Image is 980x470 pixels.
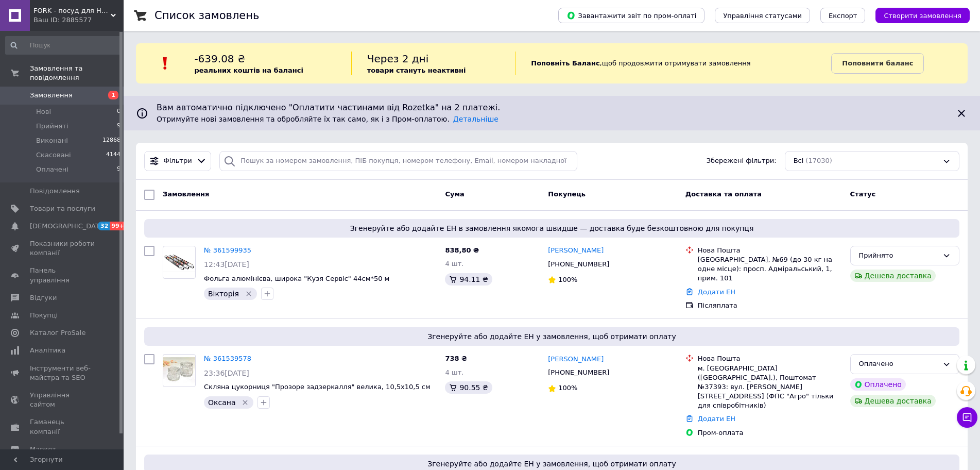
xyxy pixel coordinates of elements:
span: Оплачені [36,165,68,174]
a: Фото товару [163,246,196,279]
span: Покупці [30,311,58,320]
div: Оплачено [859,359,938,370]
input: Пошук [5,36,122,55]
b: Поповніть Баланс [531,59,599,67]
div: [PHONE_NUMBER] [546,366,611,379]
b: Поповнити баланс [842,59,913,67]
span: Фольга алюмінієва, широка "Кузя Сервіс" 44см*50 м [204,275,389,282]
a: [PERSON_NAME] [548,355,604,364]
div: Нова Пошта [698,246,842,255]
div: Ваш ID: 2885577 [33,15,124,25]
img: Фото товару [163,253,195,272]
b: реальних коштів на балансі [194,66,303,74]
div: [GEOGRAPHIC_DATA], №69 (до 30 кг на одне місце): просп. Адміральський, 1, прим. 101 [698,255,842,283]
a: Поповнити баланс [831,53,924,74]
span: Експорт [829,12,857,20]
span: Cума [445,190,464,198]
div: Оплачено [850,378,906,391]
span: FORK - посуд для HoReCa [33,6,111,15]
span: 1 [108,91,118,99]
h1: Список замовлень [154,9,259,22]
span: Прийняті [36,122,68,131]
span: Відгуки [30,293,57,303]
div: 90.55 ₴ [445,381,492,394]
span: Замовлення та повідомлення [30,64,124,82]
span: [DEMOGRAPHIC_DATA] [30,222,106,231]
span: Скасовані [36,150,71,160]
span: Доставка та оплата [685,190,762,198]
span: Фільтри [164,156,192,166]
span: Згенеруйте або додайте ЕН в замовлення якомога швидше — доставка буде безкоштовною для покупця [148,223,955,233]
span: Аналітика [30,346,65,355]
span: Отримуйте нові замовлення та обробляйте їх так само, як і з Пром-оплатою. [157,115,498,123]
span: Гаманець компанії [30,417,95,436]
span: 4 шт. [445,260,463,267]
span: Маркет [30,445,56,454]
span: Виконані [36,136,68,145]
span: Нові [36,107,51,116]
b: товари стануть неактивні [367,66,466,74]
button: Створити замовлення [875,8,970,23]
span: 838,80 ₴ [445,246,479,254]
span: Товари та послуги [30,204,95,213]
span: 9 [117,122,121,131]
span: Інструменти веб-майстра та SEO [30,364,95,382]
span: 23:36[DATE] [204,369,249,377]
span: Замовлення [30,91,73,100]
div: Післяплата [698,301,842,310]
span: Створити замовлення [884,12,961,20]
button: Управління статусами [715,8,810,23]
span: Згенеруйте або додайте ЕН у замовлення, щоб отримати оплату [148,459,955,469]
span: 738 ₴ [445,355,467,362]
span: Статус [850,190,876,198]
button: Чат з покупцем [957,407,977,428]
button: Завантажити звіт по пром-оплаті [558,8,704,23]
div: м. [GEOGRAPHIC_DATA] ([GEOGRAPHIC_DATA].), Поштомат №37393: вул. [PERSON_NAME][STREET_ADDRESS] (Ф... [698,364,842,411]
span: 4 шт. [445,368,463,376]
span: Покупець [548,190,586,198]
img: :exclamation: [158,56,173,71]
svg: Видалити мітку [241,398,249,407]
span: -639.08 ₴ [194,53,245,65]
a: [PERSON_NAME] [548,246,604,256]
a: Додати ЕН [698,288,735,296]
span: Вікторія [208,290,239,298]
div: Дешева доставка [850,395,936,407]
input: Пошук за номером замовлення, ПІБ покупця, номером телефону, Email, номером накладної [219,151,577,171]
a: Скляна цукорниця "Прозоре задзеркалля" велика, 10,5х10,5 см [204,383,431,391]
span: Всі [794,156,804,166]
span: (17030) [805,157,832,164]
span: Замовлення [163,190,209,198]
span: 4144 [106,150,121,160]
span: Повідомлення [30,187,80,196]
a: Додати ЕН [698,415,735,423]
span: Завантажити звіт по пром-оплаті [566,11,696,20]
span: Згенеруйте або додайте ЕН у замовлення, щоб отримати оплату [148,331,955,342]
div: Нова Пошта [698,354,842,363]
span: 100% [558,276,577,283]
span: 32 [98,222,110,230]
span: 12:43[DATE] [204,260,249,268]
div: Прийнято [859,250,938,261]
div: , щоб продовжити отримувати замовлення [515,52,831,75]
span: Збережені фільтри: [707,156,777,166]
a: Детальніше [453,115,498,123]
a: Створити замовлення [865,11,970,19]
svg: Видалити мітку [245,290,253,298]
a: № 361539578 [204,355,251,362]
span: Показники роботи компанії [30,239,95,258]
div: Пром-оплата [698,428,842,438]
span: 0 [117,107,121,116]
span: Управління статусами [723,12,802,20]
a: Фото товару [163,354,196,387]
span: Управління сайтом [30,391,95,409]
span: Через 2 дні [367,53,429,65]
div: 94.11 ₴ [445,273,492,286]
button: Експорт [820,8,866,23]
span: Панель управління [30,266,95,284]
span: Вам автоматично підключено "Оплатити частинами від Rozetka" на 2 платежі. [157,102,947,114]
div: Дешева доставка [850,270,936,282]
img: Фото товару [163,357,195,384]
span: 99+ [110,222,127,230]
